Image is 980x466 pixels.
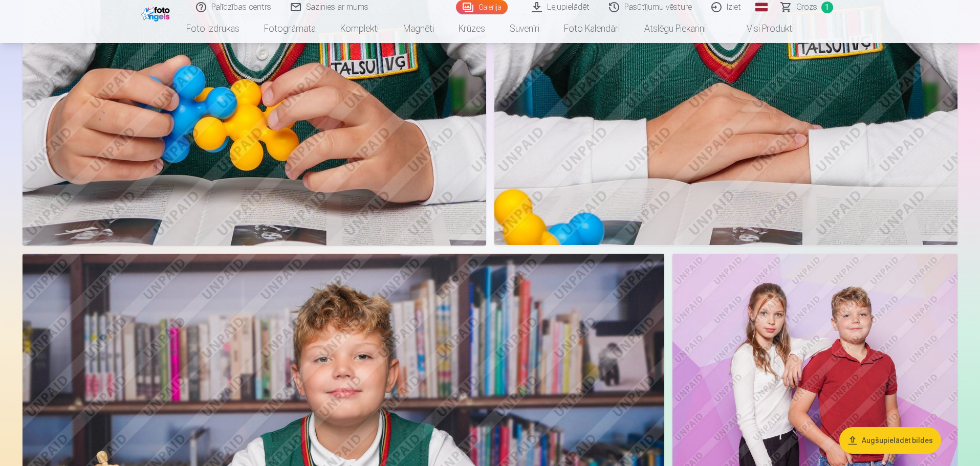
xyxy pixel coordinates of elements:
a: Suvenīri [497,14,552,43]
a: Foto kalendāri [552,14,632,43]
button: Augšupielādēt bildes [839,427,941,454]
a: Magnēti [391,14,446,43]
span: Grozs [796,1,817,13]
a: Foto izdrukas [174,14,252,43]
a: Krūzes [446,14,497,43]
img: /fa1 [141,4,172,21]
span: 1 [821,2,833,13]
a: Komplekti [328,14,391,43]
a: Fotogrāmata [252,14,328,43]
a: Atslēgu piekariņi [632,14,718,43]
a: Visi produkti [718,14,806,43]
